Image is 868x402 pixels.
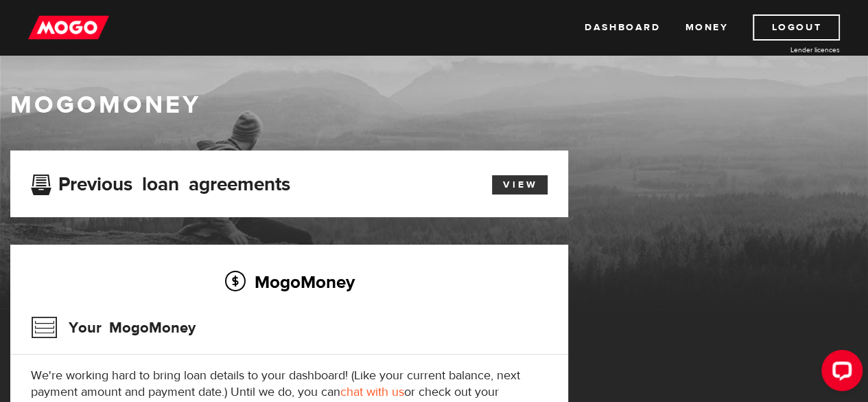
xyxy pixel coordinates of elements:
a: Dashboard [585,14,660,41]
iframe: LiveChat chat widget [810,344,868,402]
a: View [492,175,548,194]
h1: MogoMoney [10,91,858,120]
a: Lender licences [737,45,840,55]
a: chat with us [340,384,404,400]
h3: Previous loan agreements [31,173,290,191]
a: Logout [753,14,840,41]
h2: MogoMoney [31,267,548,296]
h3: Your MogoMoney [31,310,196,346]
img: mogo_logo-11ee424be714fa7cbb0f0f49df9e16ec.png [28,14,109,41]
a: Money [685,14,728,41]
